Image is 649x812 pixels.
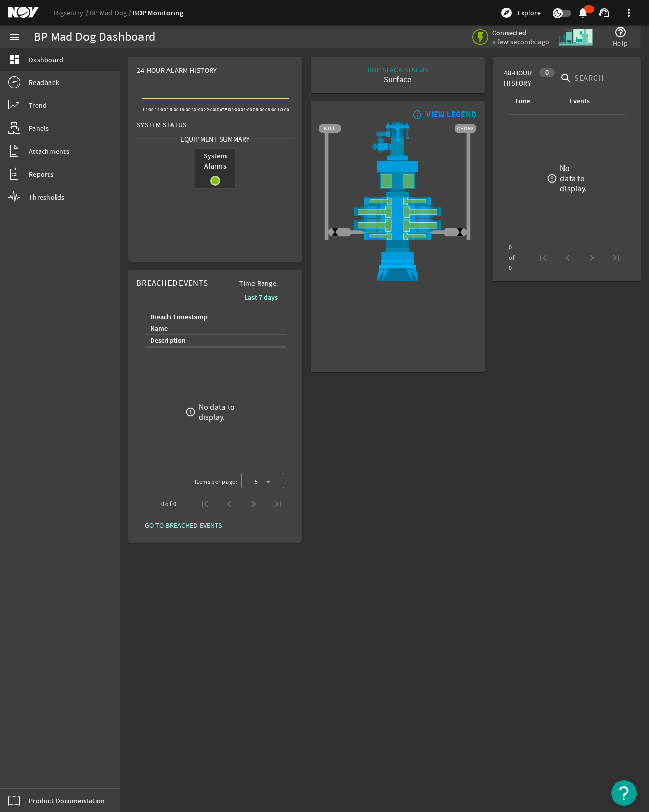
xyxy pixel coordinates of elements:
[368,75,428,85] div: Surface
[513,96,555,107] div: Time
[492,37,549,46] span: a few seconds ago
[569,96,590,107] div: Events
[464,181,473,197] img: TransparentStackSlice.png
[136,516,230,535] button: GO TO BREACHED EVENTS
[613,38,628,48] span: Help
[8,53,20,66] mat-icon: dashboard
[204,107,215,113] text: 22:00
[29,77,59,88] span: Readback
[509,242,515,273] div: 0 of 0
[29,146,69,156] span: Attachments
[410,110,422,119] mat-icon: info_outline
[330,227,340,237] img: ValveClose.png
[133,8,183,18] a: BOP Monitoring
[244,293,278,302] b: Last 7 days
[504,68,534,88] span: 48-Hour History
[518,8,541,18] span: Explore
[177,134,253,144] span: Equipment Summary
[547,173,557,184] mat-icon: error_outline
[277,107,289,113] text: 10:00
[319,218,476,232] img: ShearRamOpen.png
[496,5,545,21] button: Explore
[539,68,555,77] div: 0
[54,8,90,17] a: Rigsentry
[136,277,208,288] span: Breached Events
[560,72,572,85] i: search
[167,107,179,113] text: 16:00
[149,323,278,334] div: Name
[29,192,65,202] span: Thresholds
[29,100,47,110] span: Trend
[29,169,53,179] span: Reports
[319,205,476,218] img: ShearRamOpen.png
[195,149,235,173] span: System Alarms
[426,109,476,120] div: VIEW LEGEND
[185,407,196,417] mat-icon: error_outline
[215,107,229,113] text: [DATE]
[29,796,105,806] span: Product Documentation
[319,122,476,160] img: RiserAdapter.png
[8,31,20,43] mat-icon: menu
[236,288,286,306] button: Last 7 days
[145,520,222,530] span: GO TO BREACHED EVENTS
[500,7,513,19] mat-icon: explore
[556,18,595,56] img: Skid.svg
[611,780,637,806] button: Open Resource Center
[577,7,589,19] mat-icon: notifications
[150,312,208,323] div: Breach Timestamp
[149,335,278,346] div: Description
[179,107,191,113] text: 18:00
[150,323,168,334] div: Name
[319,160,476,197] img: UpperAnnularOpen.png
[319,197,476,205] img: PipeRamOpen.png
[90,8,133,17] a: BP Mad Dog
[195,477,237,487] div: Items per page:
[319,232,476,240] img: PipeRamOpen.png
[265,107,277,113] text: 08:00
[560,163,587,194] div: No data to display.
[253,107,265,113] text: 06:00
[598,7,610,19] mat-icon: support_agent
[142,107,154,113] text: 12:00
[29,123,49,133] span: Panels
[29,54,63,65] span: Dashboard
[515,96,530,107] div: Time
[150,335,186,346] div: Description
[34,32,155,42] div: BP Mad Dog Dashboard
[161,499,176,509] div: 0 of 0
[455,227,465,237] img: ValveClose.png
[568,96,616,107] div: Events
[319,240,476,281] img: WellheadConnector.png
[574,72,627,85] input: Search
[137,120,186,130] span: System Status
[231,278,286,288] span: Time Range:
[368,65,428,75] div: BOP STACK STATUS
[149,312,278,323] div: Breach Timestamp
[616,1,641,25] button: more_vert
[322,181,331,197] img: TransparentStackSlice.png
[191,107,203,113] text: 20:00
[199,402,246,423] div: No data to display.
[614,26,627,38] mat-icon: help_outline
[241,107,252,113] text: 04:00
[229,107,240,113] text: 02:00
[137,65,217,75] span: 24-Hour Alarm History
[155,107,166,113] text: 14:00
[492,28,549,37] span: Connected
